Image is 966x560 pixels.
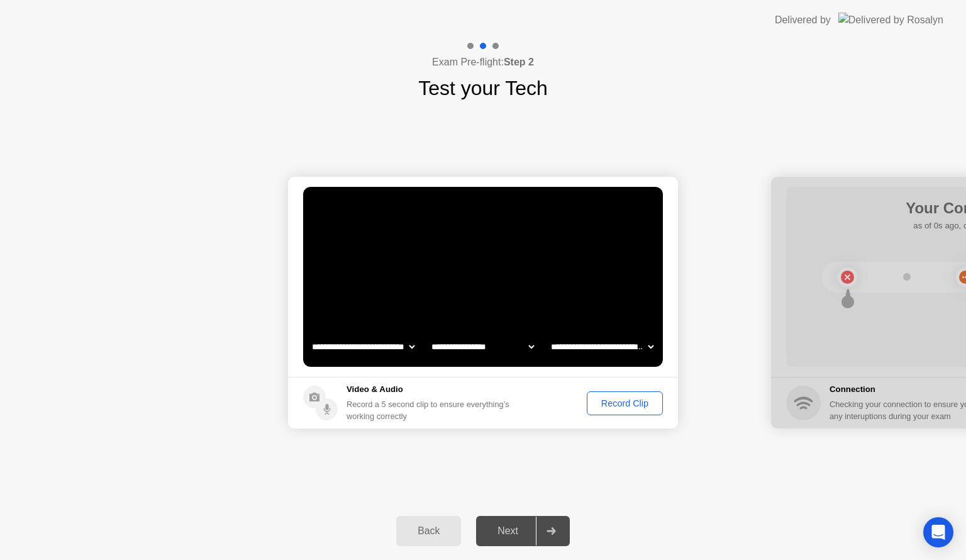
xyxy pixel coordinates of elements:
[548,334,656,359] select: Available microphones
[923,517,953,547] div: Open Intercom Messenger
[309,334,417,359] select: Available cameras
[418,73,548,103] h1: Test your Tech
[396,516,461,546] button: Back
[432,55,534,70] h4: Exam Pre-flight:
[775,13,831,28] div: Delivered by
[587,391,663,415] button: Record Clip
[838,13,943,27] img: Delivered by Rosalyn
[504,57,534,67] b: Step 2
[480,525,536,537] div: Next
[591,398,658,408] div: Record Clip
[476,516,570,546] button: Next
[347,398,514,422] div: Record a 5 second clip to ensure everything’s working correctly
[347,383,514,396] h5: Video & Audio
[429,334,536,359] select: Available speakers
[400,525,457,537] div: Back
